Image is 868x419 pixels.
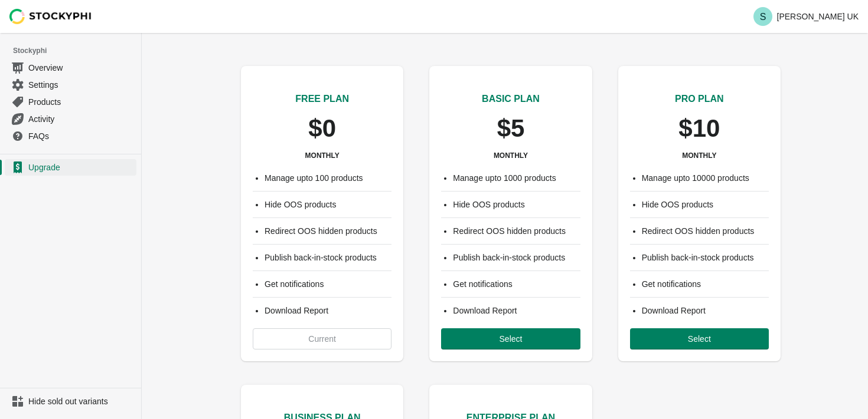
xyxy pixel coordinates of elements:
[688,334,711,344] span: Select
[453,252,580,263] li: Publish back-in-stock products
[453,305,580,316] li: Download Report
[265,305,391,316] li: Download Report
[295,94,349,104] span: FREE PLAN
[753,7,772,26] span: Avatar with initials S
[453,225,580,237] li: Redirect OOS hidden products
[28,161,134,173] span: Upgrade
[675,94,724,104] span: PRO PLAN
[5,110,136,127] a: Activity
[642,225,769,237] li: Redirect OOS hidden products
[5,159,136,176] a: Upgrade
[28,113,134,125] span: Activity
[28,395,134,407] span: Hide sold out variants
[497,116,525,141] p: $5
[453,199,580,210] li: Hide OOS products
[5,127,136,144] a: FAQs
[642,199,769,210] li: Hide OOS products
[453,278,580,290] li: Get notifications
[9,9,92,24] img: Stockyphi
[5,93,136,110] a: Products
[305,151,340,160] h3: MONTHLY
[28,79,134,91] span: Settings
[5,76,136,93] a: Settings
[494,151,528,160] h3: MONTHLY
[5,59,136,76] a: Overview
[265,225,391,237] li: Redirect OOS hidden products
[441,328,580,349] button: Select
[453,172,580,184] li: Manage upto 1000 products
[28,62,134,74] span: Overview
[759,12,766,22] text: S
[682,151,716,160] h3: MONTHLY
[642,172,769,184] li: Manage upto 10000 products
[28,96,134,108] span: Products
[308,116,336,141] p: $0
[500,334,523,344] span: Select
[28,130,134,142] span: FAQs
[642,252,769,263] li: Publish back-in-stock products
[749,5,863,28] button: Avatar with initials S[PERSON_NAME] UK
[265,199,391,210] li: Hide OOS products
[678,116,720,141] p: $10
[265,172,391,184] li: Manage upto 100 products
[642,305,769,316] li: Download Report
[13,45,141,57] span: Stockyphi
[630,328,769,349] button: Select
[265,252,391,263] li: Publish back-in-stock products
[777,12,859,21] p: [PERSON_NAME] UK
[265,278,391,290] li: Get notifications
[5,393,136,410] a: Hide sold out variants
[642,278,769,290] li: Get notifications
[482,94,540,104] span: BASIC PLAN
